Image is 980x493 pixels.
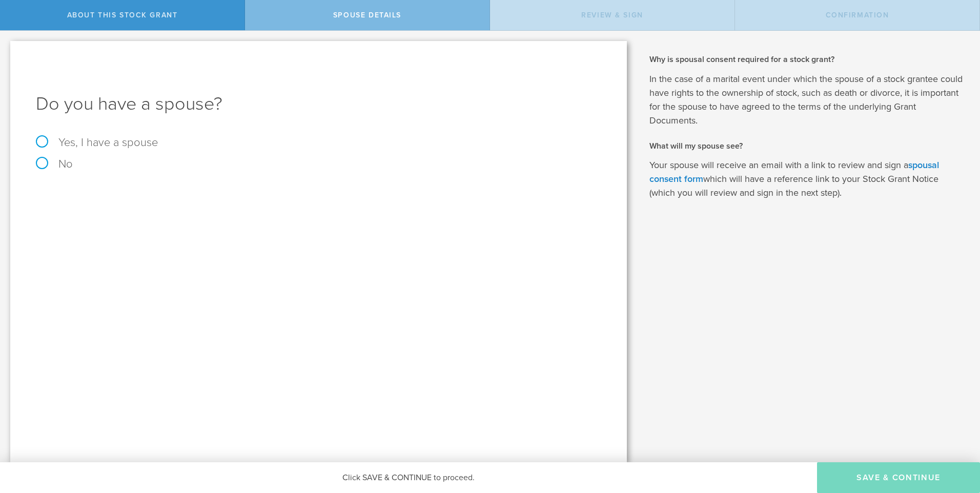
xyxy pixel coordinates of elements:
label: No [36,158,601,170]
h2: What will my spouse see? [649,140,965,152]
span: Spouse Details [333,11,401,19]
span: About this stock grant [67,11,178,19]
span: Confirmation [826,11,889,19]
p: Your spouse will receive an email with a link to review and sign a which will have a reference li... [649,158,965,200]
p: In the case of a marital event under which the spouse of a stock grantee could have rights to the... [649,72,965,128]
h1: Do you have a spouse? [36,92,601,116]
label: Yes, I have a spouse [36,137,601,148]
h2: Why is spousal consent required for a stock grant? [649,54,965,65]
button: Save & Continue [817,462,980,493]
span: Review & Sign [581,11,643,19]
